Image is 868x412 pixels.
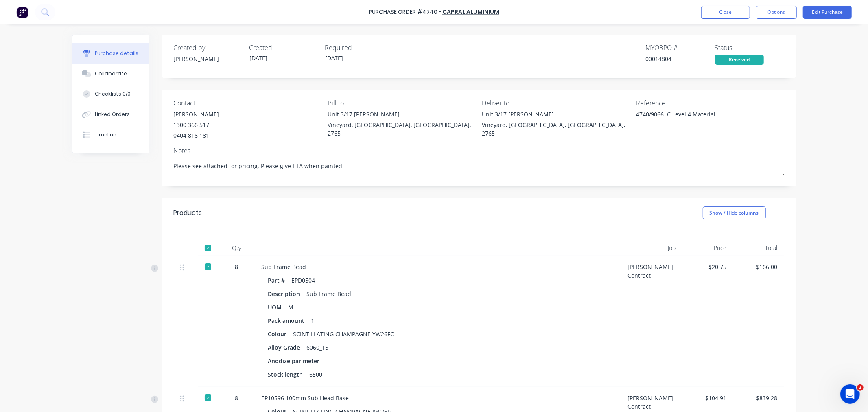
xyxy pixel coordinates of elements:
[72,64,149,84] button: Collaborate
[636,98,784,108] div: Reference
[310,368,323,380] div: 6500
[225,394,249,402] div: 8
[174,208,202,218] div: Products
[174,146,784,156] div: Notes
[262,394,615,402] div: EP10596 100mm Sub Head Base
[268,315,311,327] div: Pack amount
[803,6,852,19] button: Edit Purchase
[740,394,778,402] div: $839.28
[292,274,315,286] div: EPD0504
[703,206,766,219] button: Show / Hide columns
[72,84,149,104] button: Checklists 0/0
[442,8,499,16] a: Capral Aluminium
[636,110,738,128] textarea: 4740/9066. C Level 4 Material
[249,43,319,53] div: Created
[307,342,329,353] div: 6060_T5
[174,131,219,140] div: 0404 818 181
[268,288,307,300] div: Description
[328,110,476,118] div: Unit 3/17 [PERSON_NAME]
[840,384,860,404] iframe: Intercom live chat
[72,104,149,125] button: Linked Orders
[325,43,394,53] div: Required
[311,315,315,327] div: 1
[95,70,127,77] div: Collaborate
[268,301,289,313] div: UOM
[328,98,476,108] div: Bill to
[733,240,784,256] div: Total
[95,90,131,98] div: Checklists 0/0
[857,384,864,391] span: 2
[72,43,149,64] button: Purchase details
[225,263,249,271] div: 8
[268,342,307,353] div: Alloy Grade
[289,301,294,313] div: M
[621,240,682,256] div: Job
[268,355,326,367] div: Anodize parimeter
[682,240,733,256] div: Price
[740,263,778,271] div: $166.00
[646,43,715,53] div: MYOB PO #
[95,131,116,138] div: Timeline
[95,50,138,57] div: Purchase details
[689,263,727,271] div: $20.75
[268,368,310,380] div: Stock length
[268,274,292,286] div: Part #
[689,394,727,402] div: $104.91
[482,121,630,138] div: Vineyard, [GEOGRAPHIC_DATA], [GEOGRAPHIC_DATA], 2765
[715,43,784,53] div: Status
[268,328,293,340] div: Colour
[95,111,130,118] div: Linked Orders
[715,55,764,65] div: Received
[701,6,750,19] button: Close
[646,55,715,63] div: 00014804
[174,98,322,108] div: Contact
[293,328,394,340] div: SCINTILLATING CHAMPAGNE YW26FC
[72,125,149,145] button: Timeline
[756,6,797,19] button: Options
[16,6,28,18] img: Factory
[219,240,255,256] div: Qty
[307,288,352,300] div: Sub Frame Bead
[621,256,682,387] div: [PERSON_NAME] Contract
[174,110,219,118] div: [PERSON_NAME]
[482,110,630,118] div: Unit 3/17 [PERSON_NAME]
[174,43,243,53] div: Created by
[328,121,476,138] div: Vineyard, [GEOGRAPHIC_DATA], [GEOGRAPHIC_DATA], 2765
[174,158,784,176] textarea: Please see attached for pricing. Please give ETA when painted.
[262,263,615,271] div: Sub Frame Bead
[174,121,219,129] div: 1300 366 517
[482,98,630,108] div: Deliver to
[174,55,243,63] div: [PERSON_NAME]
[369,8,442,17] div: Purchase Order #4740 -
